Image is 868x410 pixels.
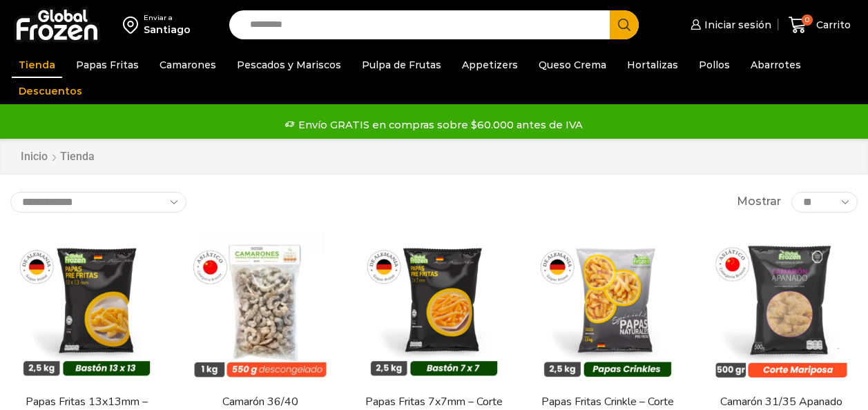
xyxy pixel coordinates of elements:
a: Pollos [692,52,737,78]
a: 0 Carrito [785,9,854,41]
a: Pulpa de Frutas [355,52,448,78]
img: address-field-icon.svg [123,13,144,37]
div: Santiago [144,23,191,37]
a: Abarrotes [744,52,808,78]
span: Iniciar sesión [701,18,771,32]
a: Papas Fritas [69,52,146,78]
a: Pescados y Mariscos [230,52,348,78]
a: Appetizers [455,52,525,78]
a: Tienda [12,52,62,78]
a: Iniciar sesión [687,11,771,39]
h1: Tienda [60,150,95,163]
span: Mostrar [737,194,781,210]
a: Queso Crema [532,52,613,78]
a: Inicio [20,149,48,165]
a: Hortalizas [620,52,685,78]
button: Search button [610,10,639,39]
span: 0 [802,14,813,26]
a: Camarones [153,52,223,78]
nav: Breadcrumb [20,149,95,165]
span: Carrito [813,18,851,32]
div: Enviar a [144,13,191,23]
a: Descuentos [12,78,89,104]
select: Pedido de la tienda [10,192,186,213]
